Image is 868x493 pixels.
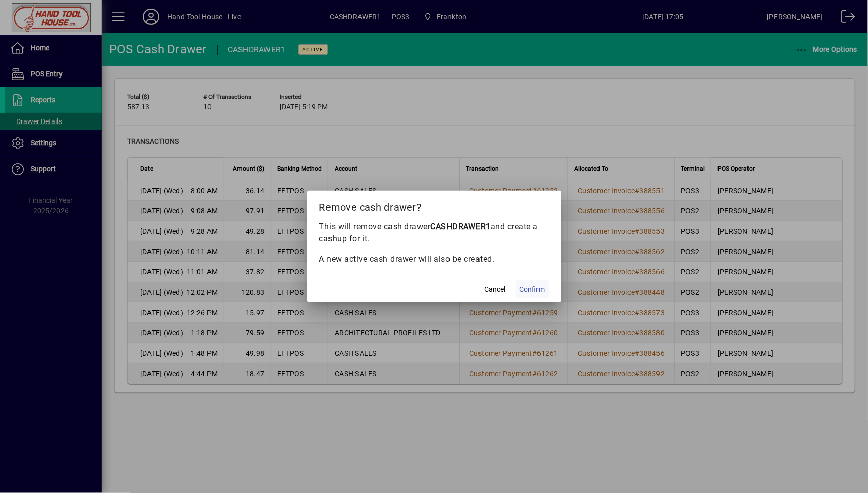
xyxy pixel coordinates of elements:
[485,284,506,295] span: Cancel
[516,280,549,298] button: Confirm
[520,284,545,295] span: Confirm
[431,222,491,231] b: CASHDRAWER1
[307,191,561,220] h2: Remove cash drawer?
[479,280,512,298] button: Cancel
[319,253,549,265] p: A new active cash drawer will also be created.
[319,221,549,245] p: This will remove cash drawer and create a cashup for it.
